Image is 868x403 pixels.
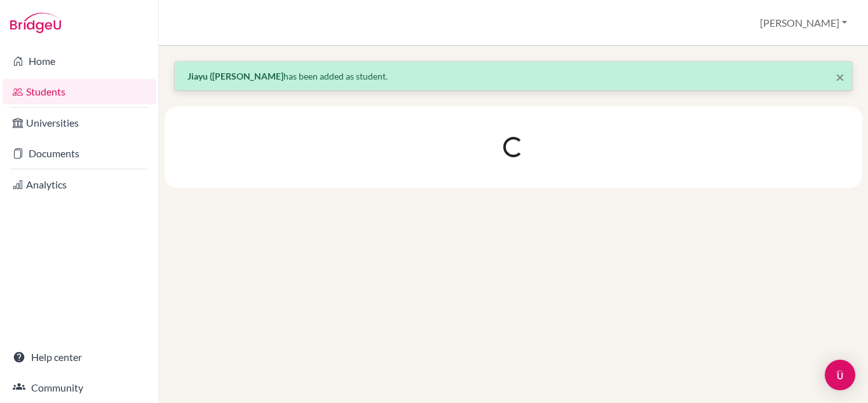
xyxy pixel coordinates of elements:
a: Documents [3,141,156,166]
img: Bridge-U [10,13,61,33]
a: Students [3,79,156,104]
a: Community [3,375,156,400]
a: Help center [3,344,156,370]
button: Close [836,69,844,85]
div: Open Intercom Messenger [825,360,855,390]
span: × [836,67,844,86]
button: [PERSON_NAME] [754,11,853,35]
p: has been added as student. [187,69,839,83]
a: Analytics [3,172,156,197]
a: Universities [3,110,156,136]
a: Home [3,48,156,74]
strong: Jiayu ([PERSON_NAME] [187,71,283,81]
